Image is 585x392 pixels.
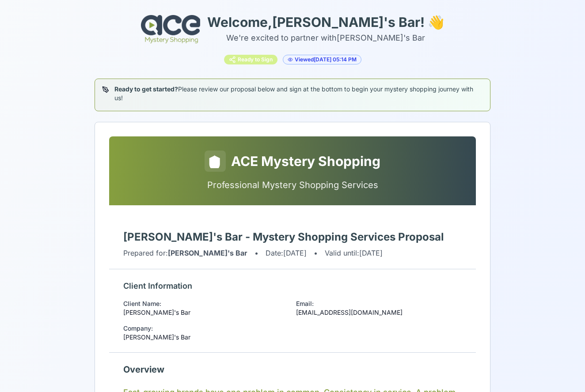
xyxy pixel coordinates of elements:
[224,55,277,64] div: Ready to Sign
[231,153,380,169] h1: ACE Mystery Shopping
[207,32,444,44] p: We're excited to partner with [PERSON_NAME]'s Bar
[283,55,361,64] div: Viewed [DATE] 05:14 PM
[123,179,462,191] p: Professional Mystery Shopping Services
[102,85,483,102] div: Please review our proposal below and sign at the bottom to begin your mystery shopping journey wi...
[296,300,314,307] span: Email:
[114,85,178,93] strong: Ready to get started?
[123,324,153,332] span: Company:
[123,248,247,258] span: Prepared for:
[207,14,444,30] h1: Welcome, [PERSON_NAME]'s Bar ! 👋
[296,308,462,317] p: [EMAIL_ADDRESS][DOMAIN_NAME]
[314,248,318,258] span: •
[141,15,200,43] img: Ace Mystery Shopping Logo
[255,248,258,258] span: •
[123,280,462,292] h3: Client Information
[123,308,289,317] p: [PERSON_NAME]'s Bar
[123,300,161,307] span: Client Name:
[168,249,247,257] strong: [PERSON_NAME]'s Bar
[123,333,289,342] p: [PERSON_NAME]'s Bar
[266,248,307,258] span: Date: [DATE]
[123,363,462,376] h3: Overview
[325,248,383,258] span: Valid until: [DATE]
[123,230,462,244] h2: [PERSON_NAME]'s Bar - Mystery Shopping Services Proposal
